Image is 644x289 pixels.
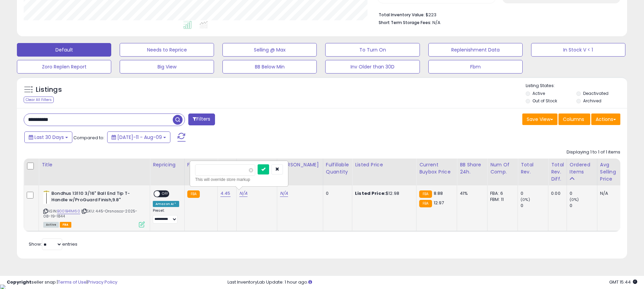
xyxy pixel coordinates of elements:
[355,190,411,197] div: $12.98
[51,190,134,205] b: Bondhus 13110 3/16" Ball End Tip T-Handle w/ProGuard Finish,9.8"
[583,98,601,104] label: Archived
[521,161,545,176] div: Total Rev.
[532,98,557,104] label: Out of Stock
[419,190,432,198] small: FBA
[551,161,564,183] div: Total Rev. Diff.
[325,43,420,57] button: To Turn On
[153,161,182,168] div: Repricing
[17,43,111,57] button: Default
[17,60,111,74] button: Zoro Replen Report
[567,149,620,156] div: Displaying 1 to 1 of 1 items
[24,131,72,143] button: Last 30 Days
[195,176,283,183] div: This will override store markup
[490,190,512,197] div: FBA: 6
[117,134,162,141] span: [DATE]-11 - Aug-09
[531,43,625,57] button: In Stock V < 1
[600,161,625,183] div: Avg Selling Price
[58,279,87,285] a: Terms of Use
[43,190,145,227] div: ASIN:
[428,43,523,57] button: Replenishment Data
[73,135,104,141] span: Compared to:
[532,90,545,96] label: Active
[563,116,584,123] span: Columns
[434,200,444,206] span: 12.97
[609,279,637,285] span: 2025-09-10 15:44 GMT
[428,60,523,74] button: Fbm
[280,161,320,168] div: [PERSON_NAME]
[521,203,548,209] div: 0
[558,113,590,125] button: Columns
[187,161,215,168] div: Fulfillment
[42,161,147,168] div: Title
[355,161,413,168] div: Listed Price
[153,201,179,207] div: Amazon AI *
[34,134,64,141] span: Last 30 Days
[522,113,557,125] button: Save View
[88,279,117,285] a: Privacy Policy
[43,208,137,219] span: | SKU: 4.45-Orsnasco-2025-08-19-1844
[188,113,215,125] button: Filters
[570,197,579,202] small: (0%)
[153,208,179,224] div: Preset:
[228,279,637,286] div: Last InventoryLab Update: 1 hour ago.
[326,190,347,197] div: 0
[551,190,562,197] div: 0.00
[60,222,71,228] span: FBA
[490,197,512,203] div: FBM: 11
[379,12,425,18] b: Total Inventory Value:
[583,90,609,96] label: Deactivated
[355,190,386,197] b: Listed Price:
[43,190,50,204] img: 218ipruDibL._SL40_.jpg
[570,203,597,209] div: 0
[570,190,597,197] div: 0
[29,241,77,247] span: Show: entries
[222,43,317,57] button: Selling @ Max
[521,190,548,197] div: 0
[460,190,482,197] div: 41%
[220,190,231,197] a: 4.45
[460,161,484,176] div: BB Share 24h.
[570,161,594,176] div: Ordered Items
[490,161,515,176] div: Num of Comp.
[120,43,214,57] button: Needs to Reprice
[521,197,530,202] small: (0%)
[379,20,431,25] b: Short Term Storage Fees:
[419,200,432,207] small: FBA
[600,190,622,197] div: N/A
[36,85,62,95] h5: Listings
[419,161,454,176] div: Current Buybox Price
[43,222,59,228] span: All listings currently available for purchase on Amazon
[222,60,317,74] button: BB Below Min
[432,19,440,26] span: N/A
[7,279,117,286] div: seller snap | |
[280,190,288,197] a: N/A
[107,131,170,143] button: [DATE]-11 - Aug-09
[591,113,620,125] button: Actions
[239,190,247,197] a: N/A
[120,60,214,74] button: Big View
[57,208,80,214] a: B001B41M60
[326,161,349,176] div: Fulfillable Quantity
[24,97,54,103] div: Clear All Filters
[526,83,627,89] p: Listing States:
[379,10,615,18] li: $223
[325,60,420,74] button: Inv Older than 30D
[7,279,31,285] strong: Copyright
[434,190,443,197] span: 8.88
[187,190,200,198] small: FBA
[160,191,171,197] span: OFF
